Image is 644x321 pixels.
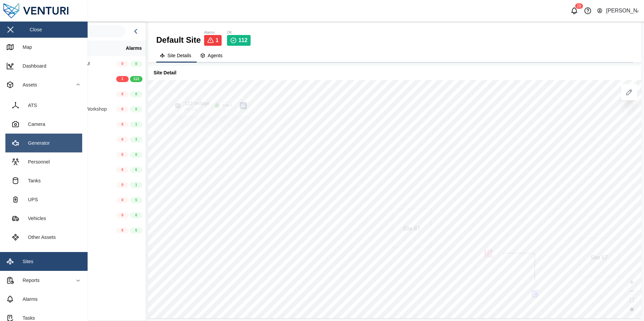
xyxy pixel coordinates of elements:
a: Other Assets [5,228,82,247]
div: [PERSON_NAME] [606,7,638,15]
span: 1 [135,182,137,188]
a: ATS [5,96,82,115]
div: Site Detail [148,66,641,80]
div: ATS [23,102,37,109]
button: toggle interactivity [627,305,636,313]
a: UPS [5,190,82,209]
a: 1 [204,35,222,46]
div: Personnel [23,158,50,166]
div: Alarms [18,295,38,303]
span: 3 [135,137,137,142]
div: OK [227,30,251,35]
div: Camera [23,120,45,128]
span: 0 [122,228,124,233]
span: 0 [122,61,124,67]
div: Generator [23,139,50,147]
button: zoom out [627,287,636,296]
span: Site Details [167,53,191,58]
div: Dashboard [18,62,46,70]
a: Generator [5,134,82,152]
span: 5 [135,198,137,203]
span: 0 [122,198,124,203]
span: 0 [135,213,137,218]
span: 1 [216,37,219,43]
div: Alarms [204,30,222,35]
a: Vehicles [5,209,82,228]
button: [PERSON_NAME] [597,6,639,15]
div: UPS [23,196,38,203]
span: 0 [135,92,137,97]
span: 0 [122,213,124,218]
span: 1 [135,122,137,127]
div: Vehicles [23,215,46,222]
span: 6 [135,167,137,173]
span: 0 [135,152,137,157]
span: 112 [133,76,139,82]
button: zoom in [627,278,636,287]
div: 28 [575,3,583,9]
span: 0 [135,107,137,112]
img: Main Logo [3,3,91,18]
a: Personnel [5,152,82,171]
span: 0 [122,182,124,188]
div: React Flow controls [627,278,636,313]
span: 0 [122,167,124,173]
span: 0 [122,122,124,127]
span: 0 [135,61,137,67]
div: Other Assets [23,234,56,241]
span: 1 [122,76,124,82]
span: Agents [208,53,223,58]
div: Tanks [23,177,41,184]
span: 0 [122,107,124,112]
div: Alarms [126,45,142,52]
div: Default Site [156,30,201,46]
span: 0 [122,137,124,142]
span: 5 [135,228,137,233]
span: 0 [122,152,124,157]
div: Close [30,26,42,33]
div: Map [18,43,32,51]
div: Reports [18,277,39,284]
button: fit view [627,296,636,305]
div: Sites [18,258,33,265]
div: Assets [18,81,37,88]
a: Tanks [5,171,82,190]
span: 0 [122,92,124,97]
span: 112 [238,37,248,43]
a: Camera [5,115,82,134]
